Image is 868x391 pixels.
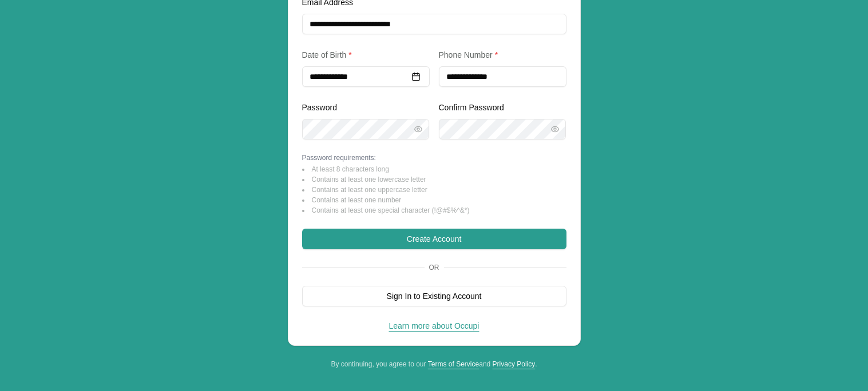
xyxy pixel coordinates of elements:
[302,103,337,112] label: Password
[439,103,504,112] label: Confirm Password
[428,360,479,368] a: Terms of Service
[288,360,581,369] div: By continuing, you agree to our and .
[389,321,479,330] a: Learn more about Occupi
[493,360,536,368] a: Privacy Policy
[302,286,566,306] button: Sign In to Existing Account
[439,50,498,59] label: Phone Number
[302,175,566,184] li: Contains at least one lowercase letter
[302,50,352,59] label: Date of Birth
[302,185,566,194] li: Contains at least one uppercase letter
[302,165,566,174] li: At least 8 characters long
[302,206,566,215] li: Contains at least one special character (!@#$%^&*)
[302,195,566,205] li: Contains at least one number
[302,153,566,162] p: Password requirements:
[425,263,444,272] span: Or
[302,229,566,249] button: Create Account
